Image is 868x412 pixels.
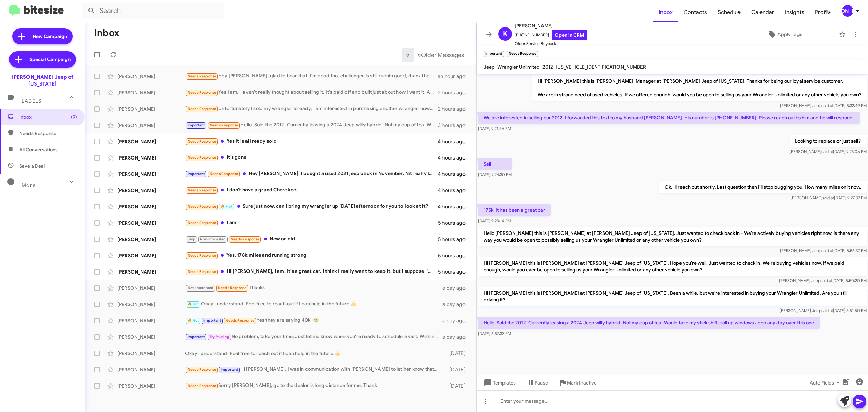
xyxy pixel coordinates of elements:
[804,377,848,389] button: Auto Fields
[117,138,185,145] div: [PERSON_NAME]
[117,220,185,226] div: [PERSON_NAME]
[185,333,442,341] div: No problem, take your time. Just let me know when you're ready to schedule a visit. Wishing your ...
[185,186,438,194] div: I don't have a grand Cherokee.
[515,30,587,40] span: [PHONE_NUMBER]
[402,48,414,62] button: Previous
[185,382,442,390] div: Sorry [PERSON_NAME], go to the dealer is long distance for me. Thank
[791,195,867,200] span: [PERSON_NAME] [DATE] 9:27:37 PM
[779,278,867,283] span: [PERSON_NAME] Jeep [DATE] 5:50:20 PM
[810,2,836,22] a: Profile
[117,366,185,373] div: [PERSON_NAME]
[117,236,185,243] div: [PERSON_NAME]
[185,284,442,292] div: Thanks
[822,103,833,108] span: said at
[780,2,810,22] span: Insights
[822,195,834,200] span: said at
[790,135,867,147] p: Looking to replace or just sell?
[413,48,468,62] button: Next
[438,171,471,177] div: 4 hours ago
[478,204,551,216] p: 175k. It has been a great car
[188,237,196,241] span: Stop
[185,105,438,113] div: Unfortunately I sold my wrangler already. I am interested in purchasing another wrangler however ...
[188,188,216,192] span: Needs Response
[402,48,468,62] nav: Page navigation example
[188,204,216,209] span: Needs Response
[438,106,471,112] div: 2 hours ago
[442,285,471,292] div: a day ago
[821,149,833,154] span: said at
[478,257,867,276] p: Hi [PERSON_NAME] this is [PERSON_NAME] at [PERSON_NAME] Jeep of [US_STATE]. Hope you're well! Jus...
[478,218,511,223] span: [DATE] 9:28:14 PM
[821,278,832,283] span: said at
[188,123,205,127] span: Important
[185,72,438,80] div: Hey [PERSON_NAME], glad to hear that. I'm good tho, challenger is still runnin good, thanx tho.. ...
[29,56,71,63] span: Special Campaign
[678,2,712,22] a: Contacts
[532,75,867,101] p: Hi [PERSON_NAME] this is [PERSON_NAME], Manager at [PERSON_NAME] Jeep of [US_STATE]. Thanks for b...
[406,51,410,59] span: «
[188,286,214,290] span: Not-Interested
[567,377,597,389] span: Mark Inactive
[188,383,216,388] span: Needs Response
[438,122,471,129] div: 3 hours ago
[221,367,238,372] span: Important
[822,248,833,253] span: said at
[117,89,185,96] div: [PERSON_NAME]
[746,2,780,22] span: Calendar
[733,28,835,40] button: Apply Tags
[188,253,216,258] span: Needs Response
[438,203,471,210] div: 4 hours ago
[836,5,861,17] button: [PERSON_NAME]
[478,172,512,177] span: [DATE] 9:24:30 PM
[438,252,471,259] div: 5 hours ago
[188,107,216,111] span: Needs Response
[185,300,442,308] div: Okay I understand. Feel free to reach out if I can help in the future!👍
[22,182,36,188] span: More
[438,73,471,80] div: an hour ago
[218,286,247,290] span: Needs Response
[188,302,199,306] span: 🔥 Hot
[203,318,221,323] span: Important
[477,377,521,389] button: Templates
[185,154,438,162] div: It's gone
[497,64,540,70] span: Wrangler Unlimited
[712,2,746,22] a: Schedule
[790,149,867,154] span: [PERSON_NAME] [DATE] 9:23:06 PM
[842,5,853,17] div: [PERSON_NAME]
[9,51,76,68] a: Special Campaign
[185,235,438,243] div: New or old
[810,377,842,389] span: Auto Fields
[117,350,185,357] div: [PERSON_NAME]
[22,98,41,104] span: Labels
[117,154,185,161] div: [PERSON_NAME]
[200,237,226,241] span: Not-Interested
[19,163,45,169] span: Save a Deal
[188,90,216,95] span: Needs Response
[478,317,820,329] p: Hello. Sold the 2012. Currently leasing a 2024 Jeep willy hybrid. Not my cup of tea. Would take m...
[438,89,471,96] div: 2 hours ago
[117,122,185,129] div: [PERSON_NAME]
[438,187,471,194] div: 4 hours ago
[185,251,438,259] div: Yes. 178k miles and running strong
[117,187,185,194] div: [PERSON_NAME]
[484,64,495,70] span: Jeep
[478,227,867,246] p: Hello [PERSON_NAME] this is [PERSON_NAME] at [PERSON_NAME] Jeep of [US_STATE]. Just wanted to che...
[71,114,77,120] span: (9)
[188,367,216,372] span: Needs Response
[117,171,185,177] div: [PERSON_NAME]
[484,51,504,57] small: Important
[19,146,58,153] span: All Conversations
[438,220,471,226] div: 5 hours ago
[185,89,438,96] div: Yes I am. Haven't really thought about selling it. It's paid off and built just about how I want ...
[552,30,587,40] a: Open in CRM
[19,114,77,120] span: Inbox
[442,382,471,389] div: [DATE]
[188,318,199,323] span: 🔥 Hot
[653,2,678,22] a: Inbox
[185,170,438,178] div: Hey [PERSON_NAME]. I bought a used 2021 jeep back in November. Nit really looking to upgrade at t...
[438,236,471,243] div: 5 hours ago
[185,268,438,276] div: Hi [PERSON_NAME], I am. It's a great car. I think I really want to keep it, but I suppose I'd be ...
[231,237,259,241] span: Needs Response
[94,27,119,38] h1: Inbox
